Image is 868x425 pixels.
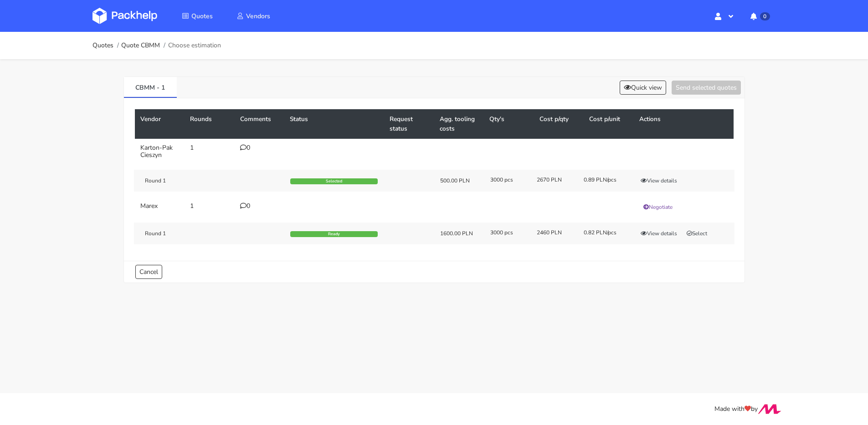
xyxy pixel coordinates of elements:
[290,178,378,185] div: Selected
[134,177,234,184] div: Round 1
[168,42,221,49] span: Choose estimation
[530,229,577,236] div: 2460 PLN
[135,139,185,164] td: Karton-Pak Cieszyn
[683,229,711,238] button: Select
[240,202,279,210] div: 0
[577,229,624,236] div: 0.82 PLN/pcs
[92,42,113,49] a: Quotes
[577,176,624,183] div: 0.89 PLN/pcs
[124,77,177,97] a: CBMM - 1
[226,8,281,24] a: Vendors
[290,231,378,238] div: Ready
[235,109,285,139] th: Comments
[135,265,162,279] a: Cancel
[185,109,235,139] th: Rounds
[185,197,235,217] td: 1
[584,109,634,139] th: Cost p/unit
[743,8,776,24] button: 0
[185,139,235,164] td: 1
[246,12,270,20] span: Vendors
[434,109,484,139] th: Agg. tooling costs
[620,81,666,95] button: Quick view
[171,8,224,24] a: Quotes
[484,109,534,139] th: Qty's
[240,144,279,152] div: 0
[672,81,741,95] button: Send selected quotes
[191,12,213,20] span: Quotes
[758,404,781,414] img: Move Closer
[134,230,234,237] div: Round 1
[760,12,770,20] span: 0
[284,109,384,139] th: Status
[639,202,677,212] button: Negotiate
[440,177,478,184] div: 500.00 PLN
[484,229,530,236] div: 3000 pcs
[530,176,577,183] div: 2670 PLN
[534,109,584,139] th: Cost p/qty
[135,109,734,250] table: CBMM - 1
[81,404,788,415] div: Made with by
[135,109,185,139] th: Vendor
[637,176,681,185] button: View details
[634,109,734,139] th: Actions
[384,109,434,139] th: Request status
[121,42,160,49] a: Quote CBMM
[440,230,478,237] div: 1600.00 PLN
[92,36,221,55] nav: breadcrumb
[637,229,681,238] button: View details
[92,8,157,24] img: Dashboard
[484,176,530,183] div: 3000 pcs
[135,197,185,217] td: Marex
